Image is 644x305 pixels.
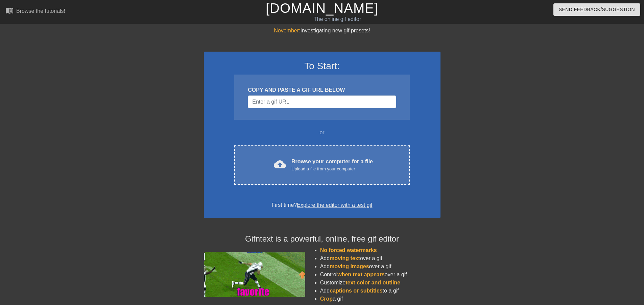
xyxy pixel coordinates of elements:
[204,234,440,244] h4: Gifntext is a powerful, online, free gif editor
[213,60,432,72] h3: To Start:
[274,28,300,33] span: November:
[337,272,385,277] span: when text appears
[320,279,440,287] li: Customize
[345,280,400,285] span: text color and outline
[320,287,440,295] li: Add to a gif
[204,27,440,35] div: Investigating new gif presets!
[266,1,378,16] a: [DOMAIN_NAME]
[320,254,440,262] li: Add over a gif
[248,95,396,108] input: Username
[330,264,369,269] span: moving images
[330,288,382,294] span: captions or subtitles
[320,247,377,253] span: No forced watermarks
[320,262,440,271] li: Add over a gif
[320,296,333,302] span: Crop
[221,129,423,137] div: or
[218,15,457,23] div: The online gif editor
[297,202,372,208] a: Explore the editor with a test gif
[291,158,373,172] div: Browse your computer for a file
[16,8,65,14] div: Browse the tutorials!
[5,6,14,15] span: menu_book
[213,201,432,209] div: First time?
[248,86,396,94] div: COPY AND PASTE A GIF URL BELOW
[320,295,440,303] li: a gif
[5,6,65,17] a: Browse the tutorials!
[320,271,440,279] li: Control over a gif
[553,3,640,16] button: Send Feedback/Suggestion
[291,166,373,172] div: Upload a file from your computer
[204,252,305,297] img: football_small.gif
[274,158,286,170] span: cloud_upload
[330,255,360,261] span: moving text
[559,5,635,14] span: Send Feedback/Suggestion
